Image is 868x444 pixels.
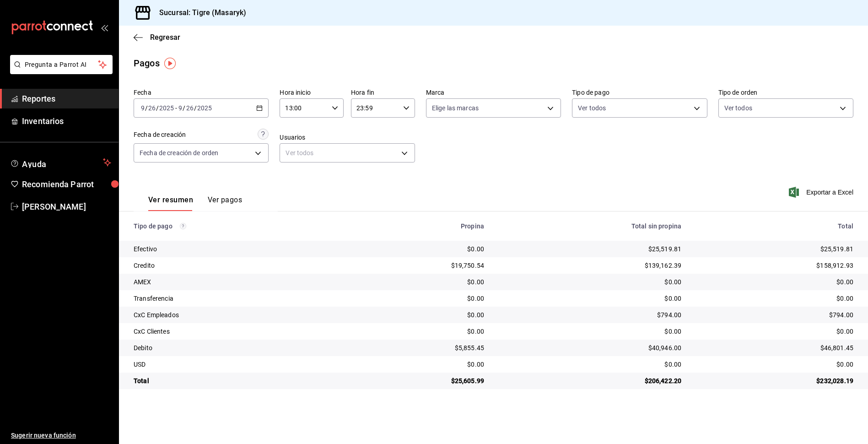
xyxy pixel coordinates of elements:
[22,200,111,213] span: [PERSON_NAME]
[10,55,113,74] button: Pregunta a Parrot AI
[150,33,180,42] span: Regresar
[696,244,853,254] div: $25,519.81
[140,104,145,112] input: --
[724,103,752,113] span: Ver todos
[134,376,339,385] div: Total
[499,261,681,270] div: $139,162.39
[159,104,174,112] input: ----
[134,56,160,70] div: Pagos
[101,24,108,31] button: open_drawer_menu
[280,143,415,162] div: Ver todos
[696,310,853,319] div: $794.00
[134,33,180,42] button: Regresar
[499,244,681,254] div: $25,519.81
[718,89,853,96] label: Tipo de orden
[134,244,339,254] div: Efectivo
[175,104,177,112] span: -
[22,92,111,105] span: Reportes
[280,89,344,96] label: Hora inicio
[148,195,193,211] button: Ver resumen
[696,294,853,303] div: $0.00
[22,178,111,190] span: Recomienda Parrot
[186,104,194,112] input: --
[353,360,484,369] div: $0.00
[353,343,484,352] div: $5,855.45
[134,327,339,336] div: CxC Clientes
[134,261,339,270] div: Credito
[499,277,681,287] div: $0.00
[156,104,159,112] span: /
[696,360,853,369] div: $0.00
[134,89,269,96] label: Fecha
[145,104,148,112] span: /
[351,89,415,96] label: Hora fin
[6,66,113,76] a: Pregunta a Parrot AI
[578,103,606,113] span: Ver todos
[499,327,681,336] div: $0.00
[696,222,853,230] div: Total
[134,294,339,303] div: Transferencia
[11,431,111,440] span: Sugerir nueva función
[134,277,339,287] div: AMEX
[432,103,479,113] span: Elige las marcas
[194,104,197,112] span: /
[426,89,561,96] label: Marca
[22,115,111,127] span: Inventarios
[140,148,218,157] span: Fecha de creación de orden
[134,343,339,352] div: Debito
[353,294,484,303] div: $0.00
[353,244,484,254] div: $0.00
[696,327,853,336] div: $0.00
[25,60,98,70] span: Pregunta a Parrot AI
[499,376,681,385] div: $206,422.20
[134,360,339,369] div: USD
[197,104,212,112] input: ----
[134,130,186,140] div: Fecha de creación
[696,343,853,352] div: $46,801.45
[353,310,484,319] div: $0.00
[791,187,853,198] button: Exportar a Excel
[134,222,339,230] div: Tipo de pago
[22,157,99,168] span: Ayuda
[696,277,853,287] div: $0.00
[164,58,176,69] img: Tooltip marker
[353,277,484,287] div: $0.00
[499,294,681,303] div: $0.00
[208,195,242,211] button: Ver pagos
[178,104,183,112] input: --
[353,261,484,270] div: $19,750.54
[696,376,853,385] div: $232,028.19
[148,195,242,211] div: navigation tabs
[572,89,707,96] label: Tipo de pago
[499,310,681,319] div: $794.00
[353,376,484,385] div: $25,605.99
[152,7,246,18] h3: Sucursal: Tigre (Masaryk)
[353,327,484,336] div: $0.00
[148,104,156,112] input: --
[183,104,185,112] span: /
[696,261,853,270] div: $158,912.93
[180,223,186,229] svg: Los pagos realizados con Pay y otras terminales son montos brutos.
[280,134,415,141] label: Usuarios
[134,310,339,319] div: CxC Empleados
[499,343,681,352] div: $40,946.00
[499,360,681,369] div: $0.00
[353,222,484,230] div: Propina
[499,222,681,230] div: Total sin propina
